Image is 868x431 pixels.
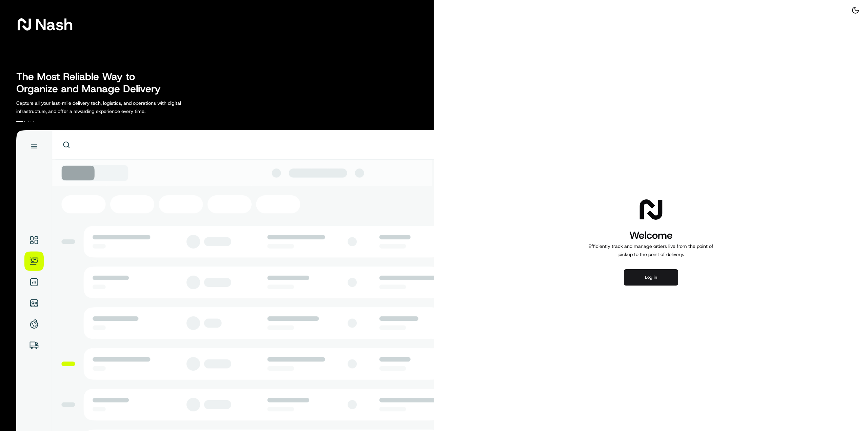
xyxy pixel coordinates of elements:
p: Efficiently track and manage orders live from the point of pickup to the point of delivery. [586,242,716,258]
button: Log in [624,269,678,286]
span: Nash [35,18,73,31]
h1: Welcome [586,229,716,242]
p: Capture all your last-mile delivery tech, logistics, and operations with digital infrastructure, ... [16,99,212,115]
h2: The Most Reliable Way to Organize and Manage Delivery [16,71,168,95]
